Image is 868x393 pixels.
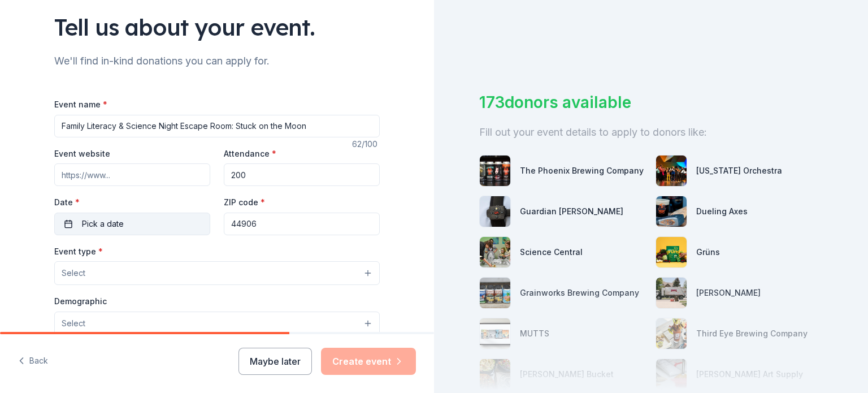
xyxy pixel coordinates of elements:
span: Pick a date [82,217,124,231]
button: Back [18,349,48,373]
div: Science Central [520,245,583,259]
input: Spring Fundraiser [54,115,380,137]
img: photo for Grüns [656,237,687,267]
div: The Phoenix Brewing Company [520,164,644,178]
img: photo for Science Central [480,237,510,267]
div: We'll find in-kind donations you can apply for. [54,52,380,70]
button: Select [54,261,380,285]
label: Event name [54,99,107,110]
button: Pick a date [54,213,210,235]
label: Attendance [224,148,276,159]
div: Fill out your event details to apply to donors like: [479,123,823,141]
div: 173 donors available [479,90,823,114]
label: ZIP code [224,197,265,208]
div: Guardian [PERSON_NAME] [520,205,623,218]
img: photo for Guardian Angel Device [480,196,510,227]
div: [US_STATE] Orchestra [696,164,782,178]
div: Tell us about your event. [54,11,380,43]
span: Select [62,317,85,330]
input: 12345 (U.S. only) [224,213,380,235]
img: photo for The Phoenix Brewing Company [480,156,510,186]
div: Dueling Axes [696,205,748,218]
label: Event website [54,148,110,159]
label: Demographic [54,296,107,307]
button: Maybe later [238,348,312,375]
div: Grüns [696,245,720,259]
input: 20 [224,163,380,186]
div: 62 /100 [352,137,380,151]
img: photo for Minnesota Orchestra [656,156,687,186]
span: Select [62,266,85,280]
label: Event type [54,246,103,257]
img: photo for Dueling Axes [656,196,687,227]
label: Date [54,197,210,208]
input: https://www... [54,163,210,186]
button: Select [54,312,380,335]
